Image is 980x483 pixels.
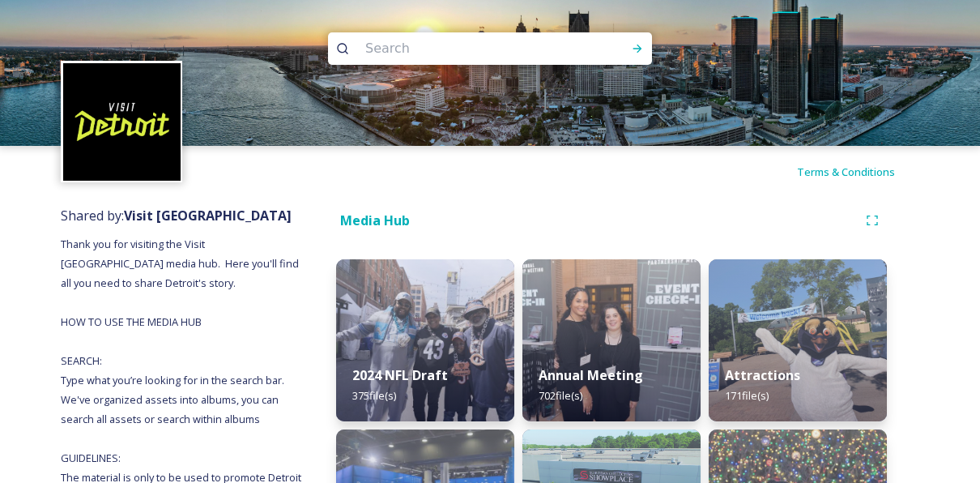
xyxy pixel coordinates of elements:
[63,63,181,181] img: VISIT%20DETROIT%20LOGO%20-%20BLACK%20BACKGROUND.png
[340,212,410,229] strong: Media Hub
[539,388,582,403] span: 702 file(s)
[61,207,292,224] span: Shared by:
[352,366,448,384] strong: 2024 NFL Draft
[352,388,396,403] span: 375 file(s)
[336,259,514,421] img: 1cf80b3c-b923-464a-9465-a021a0fe5627.jpg
[539,366,643,384] strong: Annual Meeting
[709,259,887,421] img: b41b5269-79c1-44fe-8f0b-cab865b206ff.jpg
[124,207,292,224] strong: Visit [GEOGRAPHIC_DATA]
[522,259,701,421] img: 8c0cc7c4-d0ac-4b2f-930c-c1f64b82d302.jpg
[357,31,579,66] input: Search
[725,388,769,403] span: 171 file(s)
[797,165,895,179] span: Terms & Conditions
[797,162,919,182] a: Terms & Conditions
[725,366,800,384] strong: Attractions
